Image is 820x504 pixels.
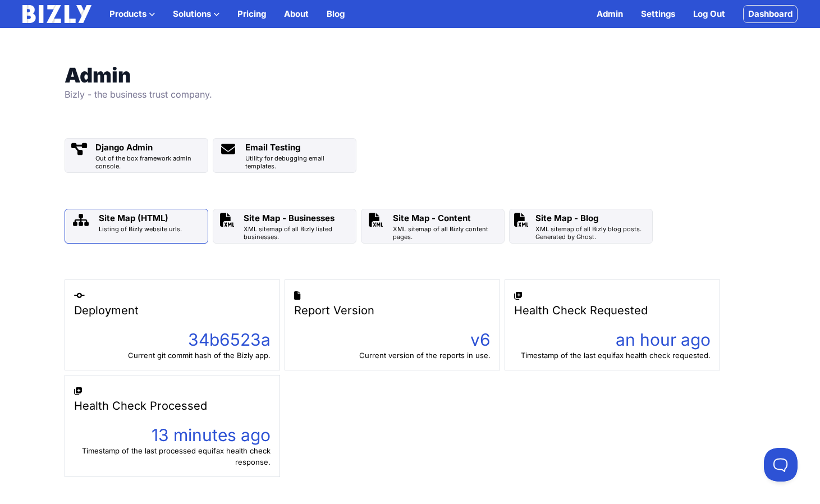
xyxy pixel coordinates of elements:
div: Site Map - Content [393,212,500,225]
a: Site Map - Content XML sitemap of all Bizly content pages. [361,209,505,244]
a: Settings [641,7,675,21]
a: Blog [327,7,345,21]
h1: Admin [65,64,429,86]
div: Health Check Processed [74,398,271,414]
div: Site Map (HTML) [99,212,182,225]
div: 13 minutes ago [74,425,271,445]
div: Listing of Bizly website urls. [99,225,182,233]
a: Email Testing Utility for debugging email templates. [213,138,356,173]
div: Current git commit hash of the Bizly app. [74,350,271,361]
a: Site Map - Blog XML sitemap of all Bizly blog posts. Generated by Ghost. [509,209,653,244]
div: 34b6523a [74,329,271,350]
div: Timestamp of the last processed equifax health check response. [74,445,271,468]
a: Django Admin Out of the box framework admin console. [65,138,208,173]
div: v6 [294,329,491,350]
a: Pricing [237,7,266,21]
iframe: Toggle Customer Support [764,448,798,482]
div: an hour ago [514,329,711,350]
div: Email Testing [245,141,351,154]
div: Current version of the reports in use. [294,350,491,361]
a: Site Map - Businesses XML sitemap of all Bizly listed businesses. [213,209,356,244]
div: Timestamp of the last equifax health check requested. [514,350,711,361]
div: XML sitemap of all Bizly blog posts. Generated by Ghost. [535,225,647,241]
div: XML sitemap of all Bizly content pages. [393,225,500,241]
button: Solutions [173,7,219,21]
div: Report Version [294,303,491,318]
div: Health Check Requested [514,303,711,318]
div: Site Map - Businesses [244,212,351,225]
button: Products [109,7,155,21]
div: Out of the box framework admin console. [95,154,203,170]
a: Admin [597,7,623,21]
a: Site Map (HTML) Listing of Bizly website urls. [65,209,208,244]
p: Bizly - the business trust company. [65,86,429,102]
div: Site Map - Blog [535,212,647,225]
a: About [284,7,309,21]
div: Utility for debugging email templates. [245,154,351,170]
a: Dashboard [743,5,798,23]
a: Log Out [693,7,725,21]
div: Django Admin [95,141,203,154]
div: Deployment [74,303,271,318]
div: XML sitemap of all Bizly listed businesses. [244,225,351,241]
